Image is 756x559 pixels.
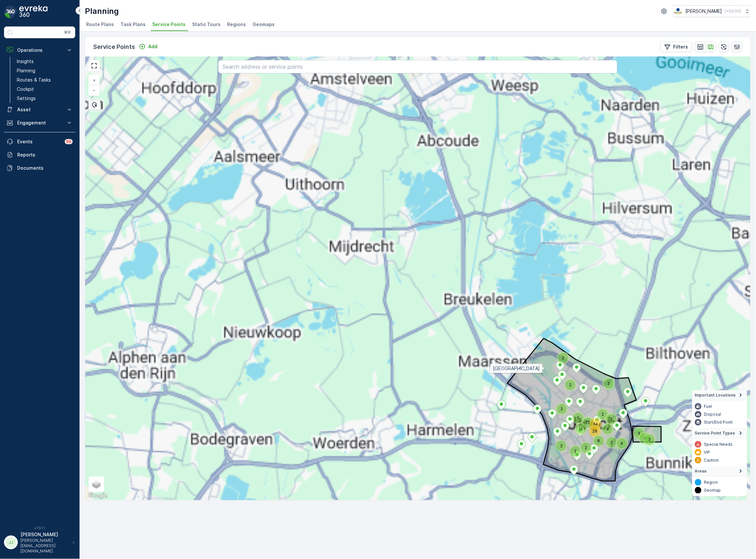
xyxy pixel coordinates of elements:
p: ⌘B [64,30,71,35]
div: 2 [570,446,580,456]
a: Layers [89,477,104,492]
p: Cockpit [17,86,34,92]
span: Service Point Types [695,431,735,436]
img: logo [4,5,17,18]
div: 2 [598,409,608,419]
a: Reports [4,148,75,161]
p: [PERSON_NAME][EMAIL_ADDRESS][DOMAIN_NAME] [20,538,69,554]
button: Filters [660,42,692,52]
a: Settings [14,94,75,103]
p: [PERSON_NAME] [20,531,69,538]
div: 24 [591,419,601,429]
div: 3 [645,435,655,444]
div: 4 [617,438,627,448]
p: Start/End Point [704,420,733,425]
div: 3 [556,441,560,445]
span: Areas [695,469,707,474]
div: 2 [581,443,591,453]
div: 4 [603,424,613,434]
img: basis-logo_rgb2x.png [673,8,683,15]
div: 15 [576,424,580,428]
span: Static Tours [192,21,221,28]
a: Documents [4,161,75,175]
a: Zoom Out [89,85,99,95]
div: 3 [606,414,610,418]
a: View Fullscreen [89,61,99,71]
div: 2 [558,353,568,363]
p: [PERSON_NAME] [686,8,722,15]
div: 3 [634,429,644,438]
div: 3 [556,441,566,451]
div: Bulk Select [88,100,100,110]
div: 2 [607,437,611,441]
span: Service Points [152,21,186,28]
p: Documents [17,165,73,171]
div: JJ [6,537,16,548]
p: Add [148,43,157,50]
img: logo_dark-DEwI_e13.png [19,5,48,18]
div: 24 [591,419,595,423]
div: 3 [606,414,616,424]
button: Engagement [4,116,75,129]
p: Reports [17,152,73,158]
p: 99 [66,139,71,144]
summary: Service Point Types [692,428,747,438]
img: Google [87,492,109,500]
span: Important Locations [695,393,736,398]
span: Regions [227,21,246,28]
div: 2 [566,380,569,384]
div: 6 [640,433,650,443]
span: − [93,87,96,93]
p: Operations [17,47,62,53]
p: Service Points [93,42,135,52]
div: 8 [594,436,598,440]
div: 12 [583,418,593,428]
div: 2 [557,404,567,414]
div: 8 [594,436,604,446]
div: 12 [583,418,587,422]
div: 5 [573,413,577,417]
p: Special Needs [704,442,733,447]
p: Region [704,480,718,485]
div: 2 [557,404,561,408]
a: Planning [14,66,75,75]
button: JJ[PERSON_NAME][PERSON_NAME][EMAIL_ADDRESS][DOMAIN_NAME] [4,531,75,554]
div: 2 [598,409,602,413]
div: 3 [604,379,608,383]
div: 2 [566,380,575,390]
p: Settings [17,95,36,102]
div: 28 [590,426,594,430]
p: Asset [17,106,62,113]
p: Caution [704,458,719,463]
span: v 1.51.1 [4,526,75,530]
a: Zoom In [89,75,99,85]
input: Search address or service points [218,60,617,73]
p: Filters [673,44,688,50]
span: Route Plans [86,21,114,28]
a: Routes & Tasks [14,75,75,85]
div: 2 [581,443,585,447]
div: 28 [590,426,600,436]
p: Routes & Tasks [17,77,51,83]
p: Planning [17,67,35,74]
div: 3 [645,435,649,438]
button: Operations [4,44,75,57]
span: + [93,77,96,83]
p: Disposal [704,412,721,417]
p: Fuel [704,404,712,409]
div: 2 [558,353,562,357]
div: 4 [617,438,621,442]
a: Insights [14,57,75,66]
div: 3 [634,429,638,433]
p: ( +02:00 ) [725,9,741,14]
div: 3 [604,379,614,389]
div: 6 [640,433,644,437]
p: Engagement [17,120,62,126]
div: 4 [603,424,607,428]
button: Add [136,43,160,51]
div: 15 [576,424,586,434]
a: Events99 [4,135,75,148]
button: Asset [4,103,75,116]
p: Planning [85,6,119,17]
div: 2 [570,446,574,450]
